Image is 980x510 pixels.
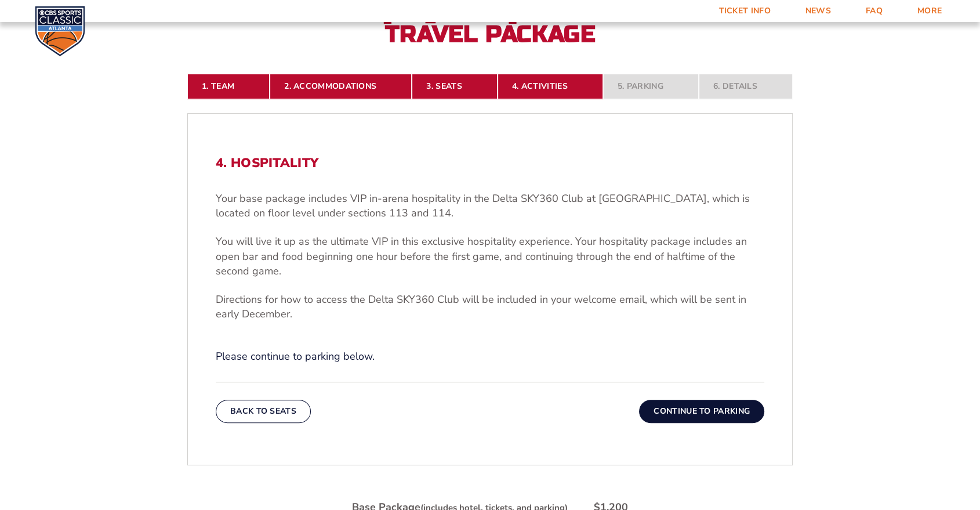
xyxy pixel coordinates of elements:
[270,74,412,99] a: 2. Accommodations
[412,74,497,99] a: 3. Seats
[216,292,764,321] p: Directions for how to access the Delta SKY360 Club will be included in your welcome email, which ...
[35,6,85,56] img: CBS Sports Classic
[216,191,764,220] p: Your base package includes VIP in-arena hospitality in the Delta SKY360 Club at [GEOGRAPHIC_DATA]...
[216,234,764,278] p: You will live it up as the ultimate VIP in this exclusive hospitality experience. Your hospitalit...
[639,400,764,423] button: Continue To Parking
[216,400,311,423] button: Back To Seats
[216,155,764,171] h2: 4. Hospitality
[216,349,764,364] p: Please continue to parking below.
[187,74,270,99] a: 1. Team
